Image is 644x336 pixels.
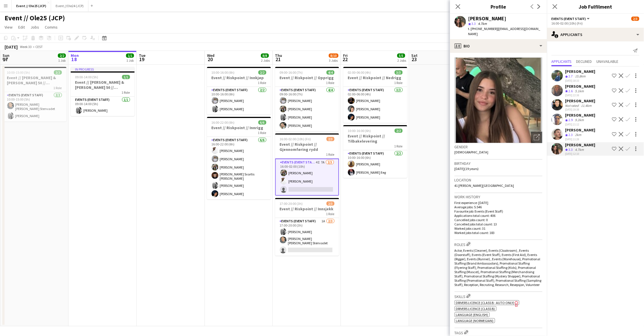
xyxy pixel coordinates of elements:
[45,25,58,30] span: Comms
[35,45,43,49] div: CEST
[275,142,339,152] h3: Event // Riskpoint // Gjennomføring rydd
[71,97,135,116] app-card-role: Events (Event Staff)1/109:00-14:00 (5h)[PERSON_NAME]
[450,3,547,10] h3: Profile
[207,67,271,115] app-job-card: 10:00-16:00 (6h)2/2Event // Riskpoint // Innkjøp1 RoleEvents (Event Staff)2/210:00-16:00 (6h)[PER...
[565,93,596,97] div: [DATE] 22:38
[569,133,573,137] span: 2.3
[343,125,407,178] app-job-card: 10:00-16:00 (6h)2/2Event // Riskpoint // Tilbakelevering1 RoleEvents (Event Staff)2/210:00-16:00 ...
[54,70,62,75] span: 2/2
[565,108,596,111] div: [DATE] 19:38
[455,183,514,188] span: 41 [PERSON_NAME][GEOGRAPHIC_DATA]
[275,53,282,58] span: Thu
[326,81,335,85] span: 1 Role
[565,142,596,147] div: [PERSON_NAME]
[58,53,66,58] span: 2/2
[327,201,335,206] span: 2/3
[5,14,65,22] h1: Event // Ole25 (JCP)
[275,218,339,256] app-card-role: Events (Event Staff)1A2/317:00-20:00 (3h)[PERSON_NAME][PERSON_NAME] [PERSON_NAME] Stenvadet
[5,25,13,30] span: View
[468,27,498,31] span: t. [PHONE_NUMBER]
[71,67,135,116] app-job-card: In progress09:00-14:00 (5h)1/1Event // [PERSON_NAME] & [PERSON_NAME] 50 // Tilbakelevering1 RoleE...
[455,194,542,199] h3: Work history
[5,44,18,50] div: [DATE]
[275,87,339,131] app-card-role: Events (Event Staff)4/409:00-16:00 (7h)[PERSON_NAME][PERSON_NAME][PERSON_NAME][PERSON_NAME]
[71,67,135,71] div: In progress
[275,133,339,196] div: 16:00-02:00 (10h) (Fri)2/3Event // Riskpoint // Gjennomføring rydd1 RoleEvents (Event Staff)4I7A2...
[207,125,271,130] h3: Event // Riskpoint // Innrigg
[343,56,348,63] span: 22
[207,117,271,199] app-job-card: 16:00-22:00 (6h)6/6Event // Riskpoint // Innrigg1 RoleEvents (Event Staff)6/616:00-22:00 (6h)[PER...
[3,67,66,121] div: 10:00-15:00 (5h)2/2Event // [PERSON_NAME] & [PERSON_NAME] 50 // Nedrigg + tilbakelevering1 RoleEv...
[455,177,542,183] h3: Location
[565,123,596,126] div: [DATE] 21:12
[455,161,542,166] h3: Birthday
[455,293,542,299] h3: Skills
[456,313,488,317] span: Language (English)
[552,21,639,25] div: 16:00-02:00 (10h) (Fri)
[343,53,348,58] span: Fri
[455,241,542,247] h3: Roles
[411,56,418,63] span: 23
[565,152,596,156] div: [DATE] 12:10
[329,58,338,63] div: 3 Jobs
[343,87,407,123] app-card-role: Events (Event Staff)3/302:00-06:00 (4h)[PERSON_NAME][PERSON_NAME][PERSON_NAME]
[574,147,585,152] div: 4.7km
[565,84,596,89] div: [PERSON_NAME]
[258,81,266,85] span: 1 Role
[569,89,573,93] span: 2.6
[576,59,592,63] span: Declined
[455,226,542,231] p: Worked jobs count: 31
[455,231,542,235] p: Worked jobs total count: 183
[565,69,596,74] div: [PERSON_NAME]
[18,25,25,30] span: Edit
[2,56,9,63] span: 17
[455,57,542,143] img: Crew avatar or photo
[397,53,405,58] span: 5/5
[275,198,339,256] div: 17:00-20:00 (3h)2/3Event // Riskpoint // Innsjekk1 RoleEvents (Event Staff)1A2/317:00-20:00 (3h)[...
[3,53,9,58] span: Sun
[327,137,335,141] span: 2/3
[565,113,596,118] div: [PERSON_NAME]
[395,129,403,133] span: 2/2
[258,70,266,75] span: 2/2
[42,23,60,31] a: Comms
[16,23,27,31] a: Edit
[348,70,371,75] span: 02:00-06:00 (4h)
[547,28,644,41] div: Applicants
[569,147,573,152] span: 3.3
[58,58,66,63] div: 1 Job
[261,58,270,63] div: 2 Jobs
[565,137,596,141] div: [DATE] 11:28
[455,222,542,226] p: Cancelled jobs total count: 13
[394,144,403,148] span: 1 Role
[19,45,33,49] span: Week 33
[207,137,271,199] app-card-role: Events (Event Staff)6/616:00-22:00 (6h)[PERSON_NAME][PERSON_NAME][PERSON_NAME][PERSON_NAME] Svart...
[212,120,235,125] span: 16:00-22:00 (6h)
[574,133,583,137] div: 2km
[455,213,542,218] p: Applications total count: 406
[412,53,418,58] span: Sat
[261,53,269,58] span: 8/8
[574,89,585,94] div: 5.1km
[569,74,573,78] span: 2.7
[70,56,79,63] span: 18
[580,103,593,108] div: 11.4km
[275,67,339,131] app-job-card: 09:00-16:00 (7h)4/4Event // Riskpoint // Opprigg1 RoleEvents (Event Staff)4/409:00-16:00 (7h)[PER...
[455,218,542,222] p: Cancelled jobs count: 0
[565,103,580,108] div: Not rated
[574,118,585,123] div: 9.2km
[531,132,542,143] div: Open photos pop-in
[398,58,406,63] div: 2 Jobs
[455,150,489,154] span: [DEMOGRAPHIC_DATA]
[574,74,587,79] div: 15.8km
[327,70,335,75] span: 4/4
[455,248,542,287] span: Actor, Events (Cleaner), Events (Cloakroom) , Events (Doorstaff), Events (Event Staff), Events (F...
[455,144,542,149] h3: Gender
[280,137,311,141] span: 16:00-02:00 (10h) (Fri)
[348,129,371,133] span: 10:00-16:00 (6h)
[456,319,494,323] span: Language (Norwegian)
[3,92,66,121] app-card-role: Events (Event Staff)2/210:00-15:00 (5h)[PERSON_NAME] [PERSON_NAME] Stenvadet[PERSON_NAME]
[122,90,130,95] span: 1 Role
[71,53,79,58] span: Mon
